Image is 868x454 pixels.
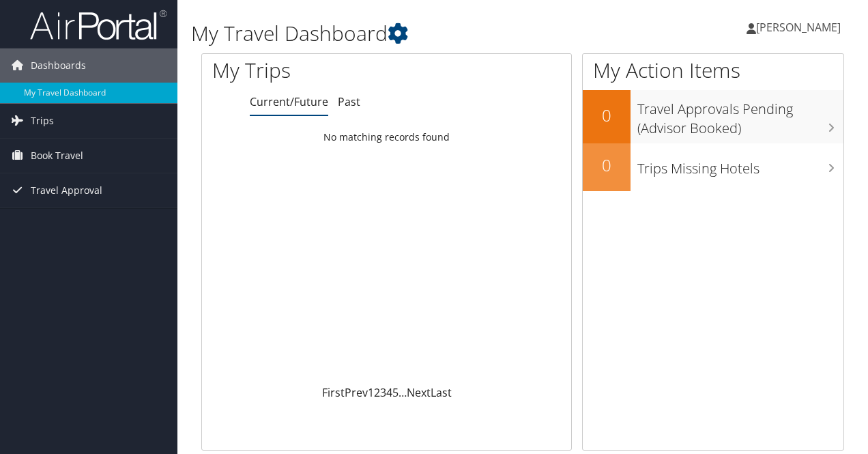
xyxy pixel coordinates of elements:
[212,56,407,85] h1: My Trips
[250,94,328,109] a: Current/Future
[756,20,841,35] span: [PERSON_NAME]
[583,104,631,127] h2: 0
[31,48,86,83] span: Dashboards
[583,143,843,191] a: 0Trips Missing Hotels
[30,9,167,41] img: airportal-logo.png
[345,385,368,400] a: Prev
[191,19,633,48] h1: My Travel Dashboard
[322,385,345,400] a: First
[380,385,386,400] a: 3
[368,385,374,400] a: 1
[583,90,843,143] a: 0Travel Approvals Pending (Advisor Booked)
[399,385,407,400] span: …
[31,139,83,173] span: Book Travel
[583,56,843,85] h1: My Action Items
[583,154,631,177] h2: 0
[31,104,54,138] span: Trips
[637,93,843,138] h3: Travel Approvals Pending (Advisor Booked)
[386,385,392,400] a: 4
[338,94,360,109] a: Past
[31,173,102,208] span: Travel Approval
[431,385,452,400] a: Last
[392,385,399,400] a: 5
[374,385,380,400] a: 2
[202,125,571,150] td: No matching records found
[747,7,854,48] a: [PERSON_NAME]
[407,385,431,400] a: Next
[637,152,843,178] h3: Trips Missing Hotels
